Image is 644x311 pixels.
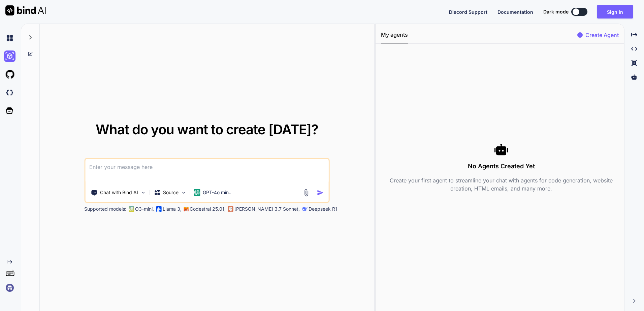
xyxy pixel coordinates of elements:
[543,8,569,15] span: Dark mode
[302,189,310,197] img: attachment
[84,206,126,212] p: Supported models:
[135,206,154,212] p: O3-mini,
[497,9,533,15] span: Documentation
[497,8,533,15] button: Documentation
[190,206,226,212] p: Codestral 25.01,
[449,9,487,15] span: Discord Support
[140,190,146,196] img: Pick Tools
[163,189,179,196] p: Source
[181,190,186,196] img: Pick Models
[4,32,15,44] img: chat
[4,69,15,80] img: githubLight
[100,189,138,196] p: Chat with Bind AI
[156,206,161,212] img: Llama2
[184,207,188,211] img: Mistral-AI
[96,121,318,138] span: What do you want to create [DATE]?
[4,50,15,62] img: ai-studio
[381,162,621,171] h3: No Agents Created Yet
[449,8,487,15] button: Discord Support
[381,176,621,193] p: Create your first agent to streamline your chat with agents for code generation, website creation...
[163,206,182,212] p: Llama 3,
[4,282,15,293] img: signin
[4,87,15,98] img: darkCloudIdeIcon
[193,189,200,196] img: GPT-4o mini
[317,189,324,196] img: icon
[309,206,337,212] p: Deepseek R1
[234,206,300,212] p: [PERSON_NAME] 3.7 Sonnet,
[597,5,633,19] button: Sign in
[585,31,619,39] p: Create Agent
[128,206,134,212] img: GPT-4
[5,5,46,15] img: Bind AI
[302,206,307,212] img: claude
[203,189,231,196] p: GPT-4o min..
[381,31,408,43] button: My agents
[228,206,233,212] img: claude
